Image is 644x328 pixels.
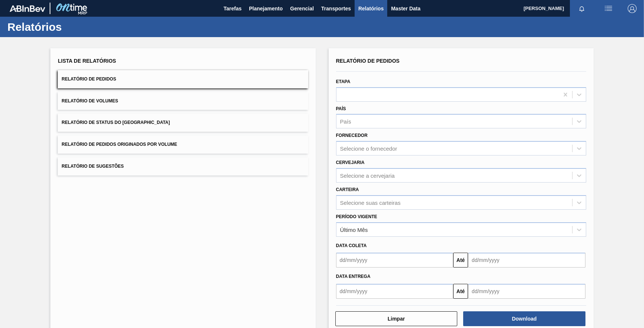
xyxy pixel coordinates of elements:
[58,157,308,176] button: Relatório de Sugestões
[290,4,314,13] span: Gerencial
[336,79,351,84] label: Etapa
[335,311,458,326] button: Limpar
[58,58,116,64] span: Lista de Relatórios
[58,114,308,132] button: Relatório de Status do [GEOGRAPHIC_DATA]
[340,118,351,125] div: País
[62,164,124,169] span: Relatório de Sugestões
[468,253,585,268] input: dd/mm/yyyy
[463,311,585,326] button: Download
[336,133,368,138] label: Fornecedor
[336,214,377,219] label: Período Vigente
[58,135,308,154] button: Relatório de Pedidos Originados por Volume
[62,142,177,147] span: Relatório de Pedidos Originados por Volume
[358,4,384,13] span: Relatórios
[62,120,170,125] span: Relatório de Status do [GEOGRAPHIC_DATA]
[453,284,468,299] button: Até
[391,4,420,13] span: Master Data
[336,160,365,165] label: Cervejaria
[223,4,242,13] span: Tarefas
[336,253,454,268] input: dd/mm/yyyy
[570,3,594,14] button: Notificações
[249,4,283,13] span: Planejamento
[340,172,395,178] div: Selecione a cervejaria
[336,106,346,111] label: País
[7,23,139,31] h1: Relatórios
[336,187,359,192] label: Carteira
[62,98,118,104] span: Relatório de Volumes
[453,253,468,268] button: Até
[336,284,454,299] input: dd/mm/yyyy
[321,4,351,13] span: Transportes
[336,58,400,64] span: Relatório de Pedidos
[58,70,308,88] button: Relatório de Pedidos
[604,4,613,13] img: userActions
[468,284,585,299] input: dd/mm/yyyy
[10,5,45,12] img: TNhmsLtSVTkK8tSr43FrP2fwEKptu5GPRR3wAAAABJRU5ErkJggg==
[340,199,401,206] div: Selecione suas carteiras
[336,274,371,279] span: Data entrega
[628,4,637,13] img: Logout
[340,226,368,233] div: Último Mês
[340,145,397,152] div: Selecione o fornecedor
[58,92,308,110] button: Relatório de Volumes
[62,76,116,82] span: Relatório de Pedidos
[336,243,367,248] span: Data coleta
